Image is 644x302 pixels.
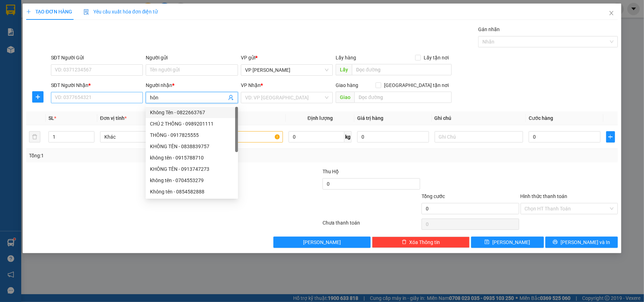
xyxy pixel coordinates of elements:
[352,64,452,75] input: Dọc đường
[553,239,558,245] span: printer
[241,54,333,62] div: VP gửi
[336,92,354,103] span: Giao
[29,152,249,159] div: Tổng: 1
[146,118,238,129] div: CHÚ 2 THÔNG - 0989201111
[228,95,234,100] span: user-add
[32,91,43,103] button: plus
[545,237,618,248] button: printer[PERSON_NAME] và In
[336,55,356,60] span: Lấy hàng
[150,109,234,116] div: Không Tên - 0822663767
[478,27,500,32] label: Gán nhãn
[150,131,234,139] div: THÔNG - 0917825555
[146,152,238,163] div: không tên - 0915788710
[9,51,123,63] b: GỬI : VP [PERSON_NAME]
[150,188,234,196] div: Không tên - 0854582888
[51,81,143,89] div: SĐT Người Nhận
[150,165,234,173] div: KHÔNG TÊN - 0913747273
[609,10,614,16] span: close
[83,9,158,14] span: Yêu cầu xuất hóa đơn điện tử
[146,141,238,152] div: KHÔNG TÊN - 0838839757
[241,82,261,88] span: VP Nhận
[29,131,40,143] button: delete
[606,131,615,143] button: plus
[146,107,238,118] div: Không Tên - 0822663767
[485,239,489,245] span: save
[150,176,234,184] div: không tên - 0704553279
[83,9,89,15] img: icon
[336,82,358,88] span: Giao hàng
[9,9,44,44] img: logo.jpg
[529,115,553,121] span: Cước hàng
[150,143,234,150] div: KHÔNG TÊN - 0838839757
[146,81,238,89] div: Người nhận
[66,26,296,35] li: Hotline: 02839552959
[357,131,429,143] input: 0
[150,154,234,162] div: không tên - 0915788710
[150,120,234,128] div: CHÚ 2 THÔNG - 0989201111
[323,169,339,174] span: Thu Hộ
[471,237,544,248] button: save[PERSON_NAME]
[435,131,523,143] input: Ghi Chú
[421,54,452,62] span: Lấy tận nơi
[33,94,43,100] span: plus
[26,9,31,14] span: plus
[432,111,526,125] th: Ghi chú
[336,64,352,75] span: Lấy
[322,219,421,231] div: Chưa thanh toán
[521,193,568,199] label: Hình thức thanh toán
[146,129,238,141] div: THÔNG - 0917825555
[372,237,470,248] button: deleteXóa Thông tin
[308,115,333,121] span: Định lượng
[273,237,371,248] button: [PERSON_NAME]
[402,239,407,245] span: delete
[146,54,238,62] div: Người gửi
[48,115,54,121] span: SL
[66,17,296,26] li: 26 Phó Cơ Điều, Phường 12
[381,81,452,89] span: [GEOGRAPHIC_DATA] tận nơi
[245,65,329,75] span: VP Bạc Liêu
[146,175,238,186] div: không tên - 0704553279
[146,163,238,175] div: KHÔNG TÊN - 0913747273
[602,4,621,23] button: Close
[51,54,143,62] div: SĐT Người Gửi
[410,238,440,246] span: Xóa Thông tin
[492,238,530,246] span: [PERSON_NAME]
[303,238,341,246] span: [PERSON_NAME]
[100,115,127,121] span: Đơn vị tính
[344,131,352,143] span: kg
[357,115,383,121] span: Giá trị hàng
[146,186,238,197] div: Không tên - 0854582888
[561,238,610,246] span: [PERSON_NAME] và In
[354,92,452,103] input: Dọc đường
[26,9,72,14] span: TẠO ĐƠN HÀNG
[104,132,185,142] span: Khác
[195,131,283,143] input: VD: Bàn, Ghế
[607,134,615,140] span: plus
[422,193,445,199] span: Tổng cước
